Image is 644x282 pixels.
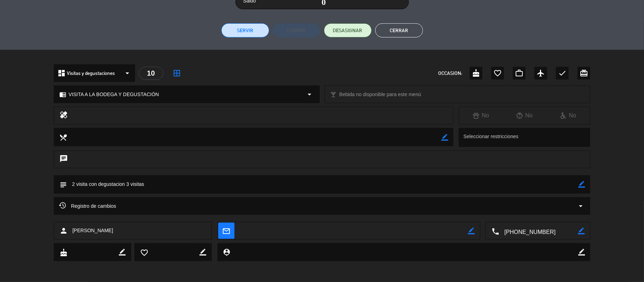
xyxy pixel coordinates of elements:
[222,227,230,235] i: mail_outline
[72,227,113,235] span: [PERSON_NAME]
[558,69,567,77] i: check
[493,69,502,77] i: favorite_border
[57,69,66,77] i: dashboard
[438,69,462,77] span: OCCASION:
[491,227,499,235] i: local_phone
[173,69,181,77] i: border_all
[330,91,337,98] i: local_bar
[468,228,475,234] i: border_color
[199,249,206,255] i: border_color
[59,111,68,121] i: healing
[375,23,423,37] button: Cerrar
[139,67,163,80] div: 10
[59,154,68,164] i: chat
[324,23,372,37] button: DESASIGNAR
[221,23,269,37] button: Servir
[472,69,480,77] i: cake
[59,202,116,210] span: Registro de cambios
[67,69,115,77] span: Visitas y degustaciones
[340,90,421,99] span: Bebida no disponible para este menú
[580,69,588,77] i: card_giftcard
[59,133,67,141] i: local_dining
[59,248,67,256] i: cake
[578,249,585,255] i: border_color
[140,248,148,256] i: favorite_border
[441,134,448,141] i: border_color
[515,69,523,77] i: work_outline
[123,69,132,77] i: arrow_drop_down
[576,202,585,210] i: arrow_drop_down
[223,248,231,256] i: person_pin
[578,228,585,234] i: border_color
[459,111,503,120] div: No
[273,23,320,37] button: Cobrar
[59,181,67,188] i: subject
[69,90,159,99] span: VISITA A LA BODEGA Y DEGUSTACIÓN
[536,69,545,77] i: airplanemode_active
[578,181,585,188] i: border_color
[59,91,66,98] i: chrome_reader_mode
[306,90,314,99] i: arrow_drop_down
[503,111,546,120] div: No
[59,227,68,235] i: person
[119,249,126,255] i: border_color
[333,27,362,34] span: DESASIGNAR
[546,111,590,120] div: No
